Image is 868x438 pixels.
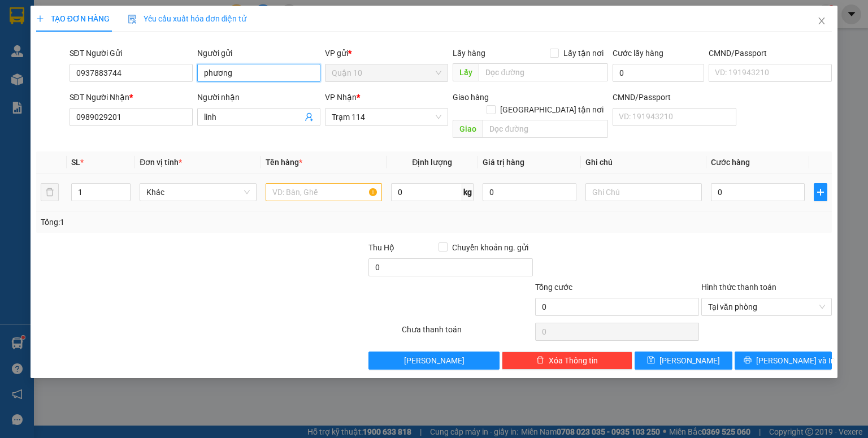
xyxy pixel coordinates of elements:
span: [PERSON_NAME] và In [756,354,835,367]
span: close [817,16,826,25]
img: icon [128,15,137,24]
span: Khác [146,184,249,201]
span: save [647,356,655,365]
div: Tổng: 1 [41,216,336,228]
span: SL [71,158,80,167]
input: 0 [483,183,576,201]
div: Người gửi [197,47,320,59]
div: CMND/Passport [709,47,832,59]
span: Đơn vị tính [140,158,182,167]
span: printer [744,356,752,365]
span: plus [36,15,44,23]
button: delete [41,183,59,201]
input: Ghi Chú [585,183,702,201]
span: user-add [305,112,314,122]
button: deleteXóa Thông tin [502,352,632,370]
div: VP gửi [325,47,448,59]
div: CMND/Passport [613,91,736,103]
span: TẠO ĐƠN HÀNG [36,14,110,23]
span: Yêu cầu xuất hóa đơn điện tử [128,14,247,23]
span: Quận 10 [332,64,441,81]
span: Lấy hàng [453,49,485,58]
span: Trạm 114 [332,109,441,125]
button: Close [806,6,837,37]
span: Giá trị hàng [483,158,524,167]
span: [PERSON_NAME] [404,354,465,367]
span: delete [536,356,544,365]
th: Ghi chú [581,151,706,174]
span: Lấy tận nơi [559,47,608,59]
span: [GEOGRAPHIC_DATA] tận nơi [496,103,608,116]
button: plus [814,183,827,201]
input: Dọc đường [483,120,608,138]
label: Hình thức thanh toán [701,283,776,292]
div: Chưa thanh toán [401,323,533,343]
span: Thu Hộ [368,243,394,252]
span: Tổng cước [535,283,572,292]
span: plus [814,188,827,197]
span: Xóa Thông tin [549,354,598,367]
span: kg [462,183,474,201]
span: Tại văn phòng [708,298,825,315]
span: Cước hàng [711,158,750,167]
span: VP Nhận [325,93,357,102]
button: [PERSON_NAME] [368,352,499,370]
span: Tên hàng [266,158,302,167]
div: Người nhận [197,91,320,103]
span: Giao [453,120,483,138]
div: SĐT Người Gửi [70,47,193,59]
input: Cước lấy hàng [613,64,704,82]
span: Giao hàng [453,93,489,102]
input: VD: Bàn, Ghế [266,183,382,201]
span: Lấy [453,63,479,81]
button: printer[PERSON_NAME] và In [735,352,832,370]
span: Chuyển khoản ng. gửi [448,241,533,254]
label: Cước lấy hàng [613,49,663,58]
div: SĐT Người Nhận [70,91,193,103]
button: save[PERSON_NAME] [635,352,732,370]
input: Dọc đường [479,63,608,81]
span: [PERSON_NAME] [659,354,720,367]
span: Định lượng [412,158,452,167]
